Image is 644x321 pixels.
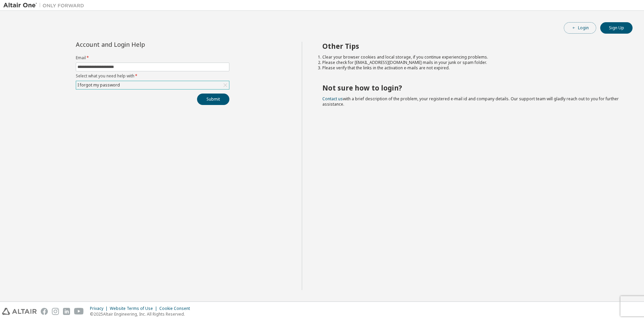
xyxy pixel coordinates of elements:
li: Clear your browser cookies and local storage, if you continue experiencing problems. [322,55,621,60]
p: © 2025 Altair Engineering, Inc. All Rights Reserved. [90,311,194,317]
div: Account and Login Help [76,42,199,47]
div: I forgot my password [76,81,121,89]
img: Altair One [3,2,88,9]
a: Contact us [322,96,343,102]
div: Website Terms of Use [110,306,159,311]
h2: Not sure how to login? [322,83,621,92]
div: Privacy [90,306,110,311]
label: Select what you need help with [76,73,229,79]
button: Sign Up [600,22,633,34]
div: I forgot my password [76,81,229,89]
div: Cookie Consent [159,306,194,311]
img: altair_logo.svg [2,308,37,315]
img: facebook.svg [41,308,48,315]
button: Submit [197,94,229,105]
li: Please check for [EMAIL_ADDRESS][DOMAIN_NAME] mails in your junk or spam folder. [322,60,621,65]
li: Please verify that the links in the activation e-mails are not expired. [322,65,621,71]
img: youtube.svg [74,308,84,315]
img: instagram.svg [52,308,59,315]
h2: Other Tips [322,42,621,50]
span: with a brief description of the problem, your registered e-mail id and company details. Our suppo... [322,96,619,107]
img: linkedin.svg [63,308,70,315]
button: Login [564,22,596,34]
label: Email [76,55,229,61]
